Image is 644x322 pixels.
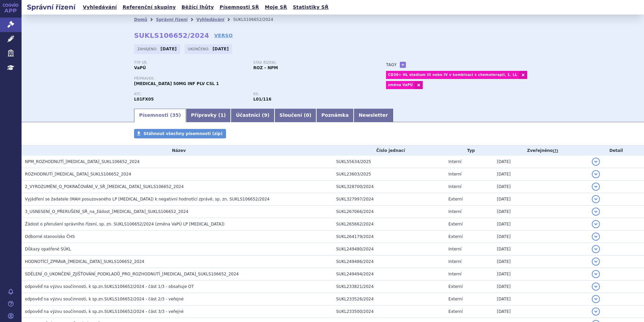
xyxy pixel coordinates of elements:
[188,46,211,52] span: Ukončeno:
[333,156,445,168] td: SUKL55634/2025
[263,3,289,12] a: Moje SŘ
[25,272,239,276] span: SDĚLENÍ_O_UKONČENÍ_ZJIŠŤOVÁNÍ_PODKLADŮ_PRO_ROZHODNUTÍ_ADCETRIS_SUKLS106652_2024
[592,170,600,178] button: detail
[134,92,247,96] p: ATC:
[592,208,600,216] button: detail
[25,222,224,226] span: Žádost o přerušení správního řízení, sp. zn. SUKLS106652/2024 (změna VaPÚ LP Adcetris)
[291,3,330,12] a: Statistiky SŘ
[333,231,445,243] td: SUKL264179/2024
[592,220,600,228] button: detail
[493,193,588,206] td: [DATE]
[386,81,415,89] a: změna VaPÚ
[333,305,445,318] td: SUKL233500/2024
[134,109,186,122] a: Písemnosti (35)
[22,145,333,156] th: Název
[448,259,461,264] span: Interní
[592,283,600,291] button: detail
[214,32,233,39] a: VERSO
[448,209,461,214] span: Interní
[493,305,588,318] td: [DATE]
[213,47,229,51] strong: [DATE]
[333,280,445,293] td: SUKL233821/2024
[448,297,462,301] span: Externí
[333,256,445,268] td: SUKL249486/2024
[134,31,209,39] strong: SUKLS106652/2024
[143,131,223,136] span: Stáhnout všechny písemnosti (zip)
[81,3,119,12] a: Vyhledávání
[156,17,188,22] a: Správní řízení
[592,258,600,266] button: detail
[493,231,588,243] td: [DATE]
[121,3,178,12] a: Referenční skupiny
[25,172,131,177] span: ROZHODNUTÍ_ADCETRIS_SUKLS106652_2024
[588,145,644,156] th: Detail
[134,65,146,70] strong: VaPÚ
[592,233,600,241] button: detail
[386,61,397,69] h3: Tagy
[264,112,267,118] span: 9
[493,181,588,193] td: [DATE]
[180,3,216,12] a: Běžící lhůty
[134,61,247,65] p: Typ SŘ:
[275,109,316,122] a: Sloučení (0)
[333,293,445,305] td: SUKL233526/2024
[592,307,600,316] button: detail
[161,47,177,51] strong: [DATE]
[186,109,231,122] a: Přípravky (1)
[25,209,188,214] span: 3_USNESENÍ_O_PŘERUŠENÍ_SŘ_na_žádost_ADCETRIS_SUKLS106652_2024
[592,295,600,303] button: detail
[445,145,493,156] th: Typ
[231,109,274,122] a: Účastníci (9)
[172,112,179,118] span: 35
[592,195,600,203] button: detail
[493,243,588,256] td: [DATE]
[25,184,184,189] span: 2_VYROZUMĚNÍ_O_POKRAČOVÁNÍ_V_SŘ_ADCETRIS_SUKLS106652_2024
[448,309,462,314] span: Externí
[448,222,462,226] span: Externí
[493,168,588,181] td: [DATE]
[448,284,462,289] span: Externí
[592,270,600,278] button: detail
[493,293,588,305] td: [DATE]
[134,129,226,138] a: Stáhnout všechny písemnosti (zip)
[134,17,147,22] a: Domů
[25,259,144,264] span: HODNOTÍCÍ_ZPRÁVA_ADCETRIS_SUKLS106652_2024
[253,97,271,102] strong: brentuximab vedotin
[333,168,445,181] td: SUKL23603/2025
[25,309,184,314] span: odpověď na výzvu součinnosti, k sp.zn.SUKLS106652/2024 - část 3/3 - veřejné
[134,77,373,81] p: Přípravek:
[448,234,462,239] span: Externí
[333,206,445,218] td: SUKL267066/2024
[25,247,71,251] span: Důkazy opatřené SÚKL
[233,15,282,25] li: SUKLS106652/2024
[448,184,461,189] span: Interní
[25,159,139,164] span: NPM_ROZHODNUTÍ_ADCETRIS_SUKL106652_2024
[592,183,600,191] button: detail
[493,256,588,268] td: [DATE]
[386,71,519,79] a: CD30+ HL stadium III nebo IV v kombinaci s chemoterapii, 1. LL
[137,46,159,52] span: Zahájeno:
[25,234,75,239] span: Odborné stanovisko ČHS
[493,145,588,156] th: Zveřejněno
[333,181,445,193] td: SUKL328700/2024
[592,158,600,166] button: detail
[553,149,558,153] abbr: (?)
[253,92,366,96] p: RS:
[25,284,194,289] span: odpověď na výzvu součinnosti, k sp.zn.SUKLS106652/2024 - část 1/3 - obsahuje OT
[25,197,269,202] span: Vyjádření se žadatele (MAH posuzovaného LP Adcetris) k negativní hodnotící zprávě, sp. zn. SUKLS1...
[333,193,445,206] td: SUKL327997/2024
[134,81,219,86] span: [MEDICAL_DATA] 50MG INF PLV CSL 1
[253,61,366,65] p: Stav řízení:
[493,206,588,218] td: [DATE]
[354,109,393,122] a: Newsletter
[25,297,184,301] span: odpověď na výzvu součinnosti, k sp.zn.SUKLS106652/2024 - část 2/3 - veřejné
[493,156,588,168] td: [DATE]
[333,145,445,156] th: Číslo jednací
[218,3,261,12] a: Písemnosti SŘ
[400,62,406,68] a: +
[333,268,445,280] td: SUKL249494/2024
[493,218,588,231] td: [DATE]
[253,65,278,70] strong: ROZ – NPM
[448,197,462,202] span: Externí
[333,243,445,256] td: SUKL249480/2024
